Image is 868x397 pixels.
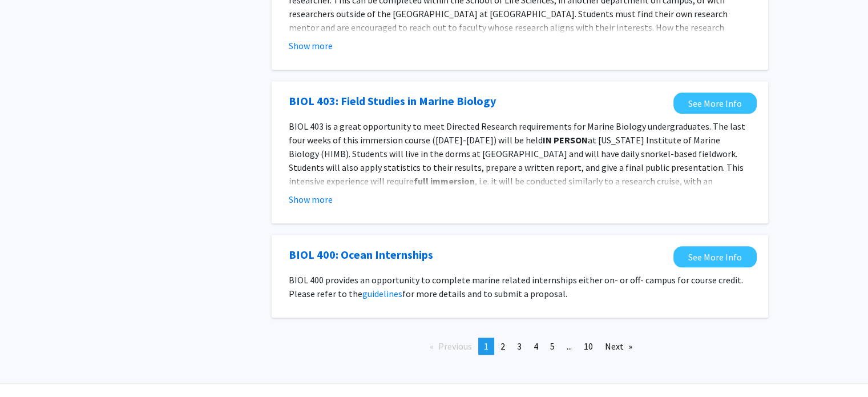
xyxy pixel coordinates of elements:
[289,39,333,53] button: Show more
[438,340,472,352] span: Previous
[550,340,555,352] span: 5
[402,288,567,299] span: for more details and to submit a proposal.
[414,175,475,187] strong: full immersion
[673,246,757,267] a: Opens in a new tab
[673,93,757,114] a: Opens in a new tab
[500,340,505,352] span: 2
[362,288,402,299] a: guidelines
[517,340,522,352] span: 3
[599,338,638,355] a: Next page
[289,175,749,214] span: , i.e. it will be conducted similarly to a research cruise, with an expectation of full-time atte...
[289,93,496,110] a: Opens in a new tab
[567,340,572,352] span: ...
[289,121,745,146] span: BIOL 403 is a great opportunity to meet Directed Research requirements for Marine Biology undergr...
[584,340,593,352] span: 10
[9,346,49,388] iframe: Chat
[289,274,743,299] span: BIOL 400 provides an opportunity to complete marine related internships either on- or off- campus...
[289,193,333,206] button: Show more
[543,134,588,146] strong: IN PERSON
[534,340,538,352] span: 4
[289,246,433,263] a: Opens in a new tab
[272,338,768,355] ul: Pagination
[484,340,488,352] span: 1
